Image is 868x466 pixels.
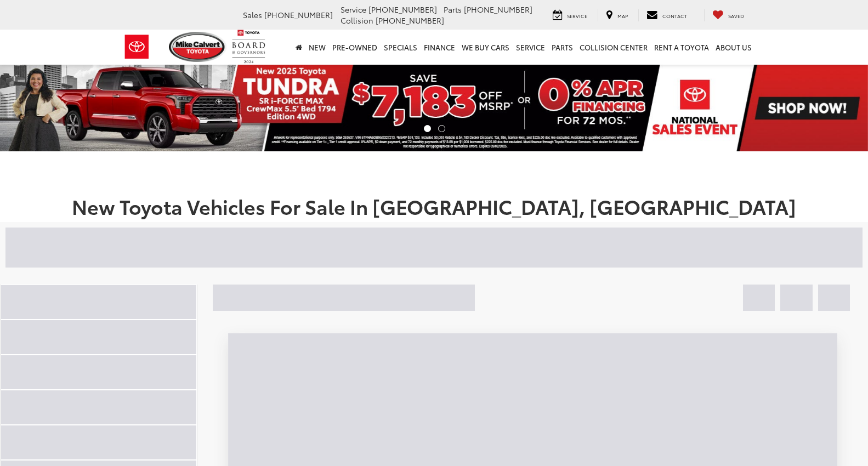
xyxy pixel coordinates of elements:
[728,12,744,19] span: Saved
[712,30,755,65] a: About Us
[464,4,532,15] span: [PHONE_NUMBER]
[548,30,576,65] a: Parts
[169,32,227,62] img: Mike Calvert Toyota
[576,30,651,65] a: Collision Center
[243,9,262,20] span: Sales
[513,30,548,65] a: Service
[638,9,695,21] a: Contact
[704,9,752,21] a: My Saved Vehicles
[341,4,366,15] span: Service
[662,12,687,19] span: Contact
[381,30,421,65] a: Specials
[421,30,458,65] a: Finance
[116,29,157,65] img: Toyota
[598,9,636,21] a: Map
[567,12,587,19] span: Service
[544,9,595,21] a: Service
[617,12,628,19] span: Map
[458,30,513,65] a: WE BUY CARS
[376,15,444,26] span: [PHONE_NUMBER]
[341,15,373,26] span: Collision
[329,30,381,65] a: Pre-Owned
[264,9,333,20] span: [PHONE_NUMBER]
[305,30,329,65] a: New
[292,30,305,65] a: Home
[651,30,712,65] a: Rent a Toyota
[368,4,437,15] span: [PHONE_NUMBER]
[444,4,462,15] span: Parts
